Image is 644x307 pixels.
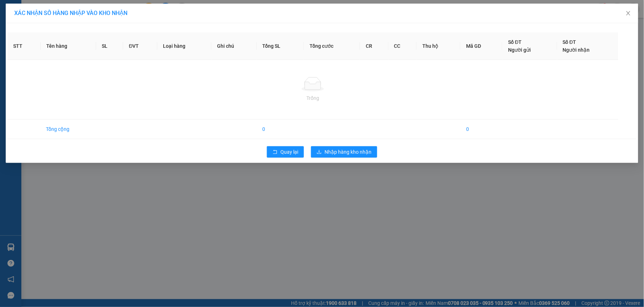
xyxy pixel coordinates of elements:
[389,32,417,60] th: CC
[13,94,613,102] div: Trống
[324,148,371,156] span: Nhập hàng kho nhận
[304,32,360,60] th: Tổng cước
[96,32,123,60] th: SL
[41,119,96,139] td: Tổng cộng
[14,10,127,16] span: XÁC NHẬN SỐ HÀNG NHẬP VÀO KHO NHẬN
[625,10,631,16] span: close
[508,47,531,53] span: Người gửi
[460,119,502,139] td: 0
[123,32,157,60] th: ĐVT
[157,32,211,60] th: Loại hàng
[460,32,502,60] th: Mã GD
[257,32,304,60] th: Tổng SL
[280,148,298,156] span: Quay lại
[273,149,278,155] span: rollback
[563,39,576,45] span: Số ĐT
[417,32,460,60] th: Thu hộ
[7,32,41,60] th: STT
[618,4,638,24] button: Close
[41,32,96,60] th: Tên hàng
[267,146,304,158] button: rollbackQuay lại
[317,149,322,155] span: download
[360,32,389,60] th: CR
[563,47,590,53] span: Người nhận
[257,119,304,139] td: 0
[211,32,257,60] th: Ghi chú
[508,39,522,45] span: Số ĐT
[311,146,377,158] button: downloadNhập hàng kho nhận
